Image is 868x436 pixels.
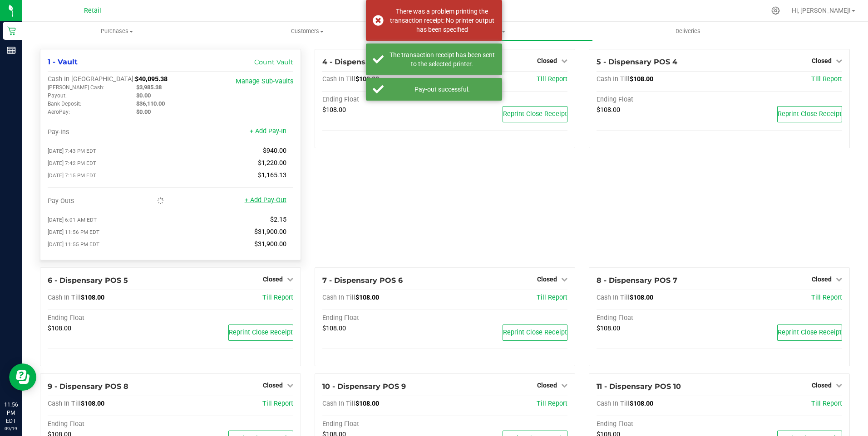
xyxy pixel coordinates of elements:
span: Cash In Till [322,75,355,83]
div: The transaction receipt has been sent to the selected printer. [389,50,495,68]
span: Bank Deposit: [48,101,81,107]
span: 6 - Dispensary POS 5 [48,276,128,285]
a: Till Report [262,294,293,301]
span: Reprint Close Receipt [503,329,567,336]
span: [DATE] 7:15 PM EDT [48,172,96,179]
span: $40,095.38 [135,75,168,83]
span: Closed [263,276,283,283]
span: Reprint Close Receipt [778,110,842,118]
span: $108.00 [81,294,104,301]
button: Reprint Close Receipt [503,106,567,122]
a: Till Report [537,400,567,407]
span: $31,900.00 [254,228,286,236]
div: Manage settings [770,6,781,15]
a: Till Report [811,400,842,407]
a: Till Report [811,75,842,83]
span: Reprint Close Receipt [229,329,293,336]
a: Purchases [22,22,212,41]
div: There was a problem printing the transaction receipt: No printer output has been specified [389,7,495,34]
span: Cash In [GEOGRAPHIC_DATA]: [48,75,135,83]
span: Closed [537,276,557,283]
span: Retail [84,7,101,15]
span: $31,900.00 [254,240,286,248]
div: Ending Float [597,314,719,322]
span: $108.00 [355,75,379,83]
span: Cash In Till [322,294,355,301]
span: $108.00 [630,294,653,301]
div: Ending Float [322,314,445,322]
p: 11:56 PM EDT [4,401,18,425]
inline-svg: Retail [7,26,16,35]
span: Closed [812,57,832,64]
span: [DATE] 7:43 PM EDT [48,148,96,154]
span: AeroPay: [48,109,70,115]
span: Cash In Till [597,75,630,83]
span: 11 - Dispensary POS 10 [597,382,681,391]
span: $108.00 [597,325,620,332]
span: Reprint Close Receipt [503,110,567,118]
span: 5 - Dispensary POS 4 [597,58,677,66]
a: + Add Pay-In [250,127,286,135]
span: $36,110.00 [136,100,165,107]
span: Cash In Till [597,294,630,301]
span: $108.00 [597,106,620,114]
span: [DATE] 7:42 PM EDT [48,160,96,166]
button: Reprint Close Receipt [777,106,842,122]
a: + Add Pay-Out [245,196,286,204]
span: Hi, [PERSON_NAME]! [792,7,851,14]
span: $1,165.13 [258,171,286,179]
span: [DATE] 6:01 AM EDT [48,217,97,223]
span: $108.00 [355,294,379,301]
inline-svg: Reports [7,46,16,55]
span: Closed [812,276,832,283]
a: Till Report [537,294,567,301]
span: Cash In Till [48,400,81,407]
button: Reprint Close Receipt [503,325,567,341]
div: Pay-Ins [48,128,170,136]
a: Till Report [262,400,293,407]
div: Pay-out successful. [389,85,495,94]
span: Customers [212,27,402,35]
div: Ending Float [48,420,170,428]
span: Payout: [48,92,67,99]
span: $108.00 [630,75,653,83]
span: $0.00 [136,108,151,115]
div: Ending Float [48,314,170,322]
span: [DATE] 11:56 PM EDT [48,229,99,235]
span: $3,985.38 [136,84,162,91]
div: Ending Float [597,96,719,104]
span: Purchases [22,27,212,35]
button: Reprint Close Receipt [228,325,293,341]
span: $0.00 [136,92,151,99]
span: $108.00 [322,325,346,332]
div: Ending Float [597,420,719,428]
span: Reprint Close Receipt [778,329,842,336]
span: $108.00 [81,400,104,407]
span: Cash In Till [48,294,81,301]
span: $108.00 [355,400,379,407]
span: Deliveries [663,27,713,35]
span: Closed [812,382,832,389]
span: [PERSON_NAME] Cash: [48,84,104,91]
a: Manage Sub-Vaults [236,78,293,85]
span: Closed [537,382,557,389]
span: $108.00 [48,325,71,332]
div: Pay-Outs [48,197,170,205]
a: Till Report [811,294,842,301]
button: Reprint Close Receipt [777,325,842,341]
span: $1,220.00 [258,159,286,167]
span: Till Report [537,75,567,83]
p: 09/19 [4,425,18,432]
a: Deliveries [593,22,783,41]
span: Closed [537,57,557,64]
span: Cash In Till [597,400,630,407]
span: Cash In Till [322,400,355,407]
span: 8 - Dispensary POS 7 [597,276,677,285]
span: $108.00 [322,106,346,114]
